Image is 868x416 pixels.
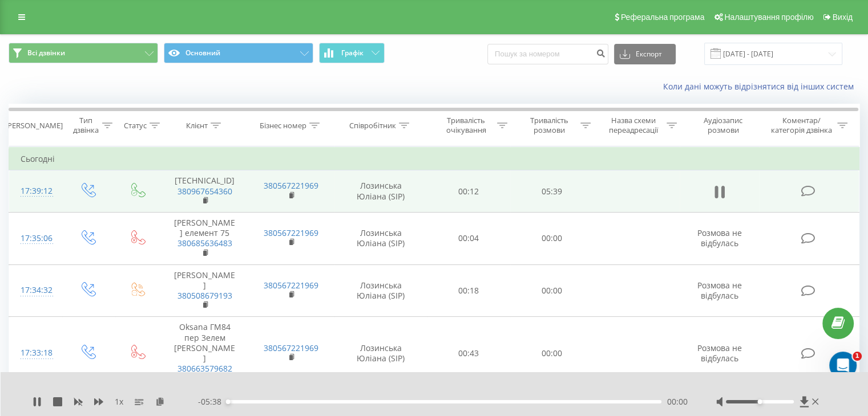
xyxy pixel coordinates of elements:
[334,264,427,317] td: Лозинська Юліана (SIP)
[319,43,385,63] button: Графік
[697,280,742,301] span: Розмова не відбулась
[349,121,396,130] div: Співробітник
[427,264,510,317] td: 00:18
[334,212,427,264] td: Лозинська Юліана (SIP)
[21,342,51,364] div: 17:33:18
[520,116,578,135] div: Тривалість розмови
[510,212,593,264] td: 00:00
[604,116,664,135] div: Назва схеми переадресації
[510,264,593,317] td: 00:00
[621,13,705,22] span: Реферальна програма
[9,43,158,63] button: Всі дзвінки
[260,121,306,130] div: Бізнес номер
[667,396,688,407] span: 00:00
[72,116,99,135] div: Тип дзвінка
[487,44,608,64] input: Пошук за номером
[9,148,859,170] td: Сьогодні
[264,342,318,353] a: 380567221969
[663,81,859,92] a: Коли дані можуть відрізнятися вiд інших систем
[115,396,123,407] span: 1 x
[177,363,232,374] a: 380663579682
[724,13,813,22] span: Налаштування профілю
[341,49,364,57] span: Графік
[510,317,593,390] td: 00:00
[264,280,318,291] a: 380567221969
[427,212,510,264] td: 00:04
[177,238,232,248] a: 380685636483
[162,317,248,390] td: Oksana ГМ84 пер 3елем [PERSON_NAME]
[334,170,427,213] td: Лозинська Юліана (SIP)
[438,116,495,135] div: Тривалість очікування
[614,44,676,64] button: Експорт
[177,290,232,301] a: 380508679193
[334,317,427,390] td: Лозинська Юліана (SIP)
[427,170,510,213] td: 00:12
[21,227,51,250] div: 17:35:06
[510,170,593,213] td: 05:39
[833,13,853,22] span: Вихід
[164,43,313,63] button: Основний
[186,121,208,130] div: Клієнт
[757,399,762,404] div: Accessibility label
[690,116,757,135] div: Аудіозапис розмови
[177,186,232,197] a: 380967654360
[27,48,65,58] span: Всі дзвінки
[427,317,510,390] td: 00:43
[21,180,51,202] div: 17:39:12
[5,121,63,130] div: [PERSON_NAME]
[768,116,834,135] div: Коментар/категорія дзвінка
[124,121,147,130] div: Статус
[829,352,857,379] iframe: Intercom live chat
[697,227,742,248] span: Розмова не відбулась
[226,399,231,404] div: Accessibility label
[162,212,248,264] td: [PERSON_NAME] елемент 75
[853,352,862,361] span: 1
[264,227,318,238] a: 380567221969
[198,396,227,407] span: - 05:38
[21,279,51,301] div: 17:34:32
[162,170,248,213] td: [TECHNICAL_ID]
[697,342,742,364] span: Розмова не відбулась
[162,264,248,317] td: [PERSON_NAME]
[264,180,318,191] a: 380567221969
